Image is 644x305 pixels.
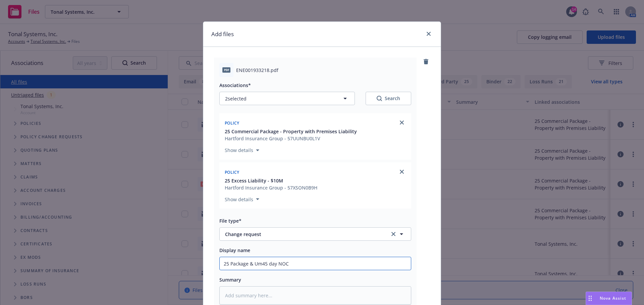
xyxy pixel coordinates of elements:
[219,277,241,283] span: Summary
[225,231,380,238] span: Change request
[225,135,357,142] div: Hartford Insurance Group - 57UUNBU0L1V
[225,169,239,175] span: Policy
[225,177,283,184] span: 25 Excess Liability - $10M
[211,30,234,39] h1: Add files
[219,227,411,241] button: Change requestclear selection
[225,120,239,126] span: Policy
[586,292,594,305] div: Drag to move
[377,96,382,101] svg: Search
[220,257,411,270] input: Add display name here...
[225,128,357,135] button: 25 Commercial Package - Property with Premises Liability
[398,168,406,176] a: close
[425,30,433,38] a: close
[366,92,411,105] button: SearchSearch
[600,295,626,301] span: Nova Assist
[398,119,406,127] a: close
[219,92,355,105] button: 2selected
[222,146,262,154] button: Show details
[422,58,430,66] a: remove
[219,218,241,224] span: File type*
[586,292,632,305] button: Nova Assist
[222,195,262,203] button: Show details
[225,184,317,191] div: Hartford Insurance Group - 57XSON0B9H
[219,247,250,253] span: Display name
[236,67,278,74] span: ENE001933218.pdf
[225,95,247,102] span: 2 selected
[389,230,397,238] a: clear selection
[222,67,230,72] span: pdf
[219,82,251,88] span: Associations*
[225,177,317,184] button: 25 Excess Liability - $10M
[377,95,400,102] div: Search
